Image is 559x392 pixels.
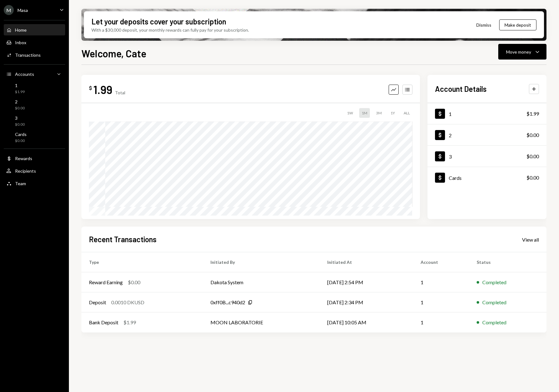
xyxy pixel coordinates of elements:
[4,37,65,48] a: Inbox
[449,132,452,138] div: 2
[91,27,249,33] div: With a $30,000 deposit, your monthly rewards can fully pay for your subscription.
[506,49,531,55] div: Move money
[374,108,384,118] div: 3M
[482,299,506,306] div: Completed
[115,90,125,95] div: Total
[522,237,539,243] div: View all
[15,71,34,77] div: Accounts
[15,89,25,95] div: $1.99
[401,108,412,118] div: ALL
[413,272,469,292] td: 1
[320,272,413,292] td: [DATE] 2:54 PM
[210,299,245,306] div: 0xff0B...c940d2
[320,292,413,312] td: [DATE] 2:34 PM
[522,236,539,243] a: View all
[4,130,65,145] a: Cards$0.00
[15,106,25,111] div: $0.00
[359,108,370,118] div: 1M
[427,103,546,124] a: 1$1.99
[89,319,118,326] div: Bank Deposit
[469,252,546,272] th: Status
[15,138,27,144] div: $0.00
[526,110,539,118] div: $1.99
[15,156,32,161] div: Rewards
[4,5,14,15] div: M
[4,97,65,112] a: 2$0.00
[15,168,36,174] div: Recipients
[413,312,469,332] td: 1
[15,83,25,88] div: 1
[89,85,92,91] div: $
[91,16,226,27] div: Let your deposits cover your subscription
[203,312,320,332] td: MOON LABORATORIE
[427,124,546,145] a: 2$0.00
[344,108,355,118] div: 1W
[203,252,320,272] th: Initiated By
[526,131,539,139] div: $0.00
[413,252,469,272] th: Account
[526,153,539,160] div: $0.00
[203,272,320,292] td: Dakota System
[468,18,499,32] button: Dismiss
[499,19,536,30] button: Make deposit
[93,82,112,97] div: 1.99
[15,132,27,137] div: Cards
[435,84,487,94] h2: Account Details
[4,49,65,60] a: Transactions
[4,68,65,80] a: Accounts
[498,44,546,60] button: Move money
[388,108,397,118] div: 1Y
[15,40,26,45] div: Inbox
[15,99,25,104] div: 2
[4,113,65,128] a: 3$0.00
[526,174,539,181] div: $0.00
[111,299,144,306] div: 0.0010 DKUSD
[4,165,65,176] a: Recipients
[15,52,41,58] div: Transactions
[15,181,26,186] div: Team
[320,252,413,272] th: Initiated At
[4,178,65,189] a: Team
[18,8,28,13] div: Masa
[81,252,203,272] th: Type
[81,47,146,60] h1: Welcome, Cate
[89,299,106,306] div: Deposit
[320,312,413,332] td: [DATE] 10:05 AM
[482,319,506,326] div: Completed
[413,292,469,312] td: 1
[128,279,140,286] div: $0.00
[449,175,462,181] div: Cards
[123,319,136,326] div: $1.99
[15,115,25,121] div: 3
[482,279,506,286] div: Completed
[427,146,546,167] a: 3$0.00
[15,27,27,33] div: Home
[427,167,546,188] a: Cards$0.00
[89,234,157,244] h2: Recent Transactions
[4,153,65,164] a: Rewards
[449,111,452,117] div: 1
[4,81,65,96] a: 1$1.99
[89,279,123,286] div: Reward Earning
[449,154,452,159] div: 3
[15,122,25,127] div: $0.00
[4,24,65,35] a: Home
